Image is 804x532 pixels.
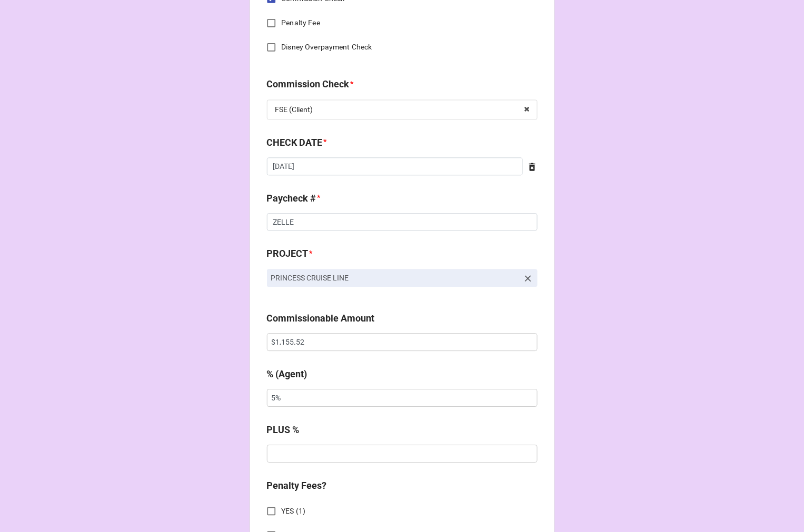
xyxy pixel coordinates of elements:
[271,273,519,283] p: PRINCESS CRUISE LINE
[267,478,327,493] label: Penalty Fees?
[267,246,309,261] label: PROJECT
[267,191,316,206] label: Paycheck #
[282,506,306,517] span: YES (1)
[267,135,323,150] label: CHECK DATE
[267,157,523,175] input: Date
[267,423,300,437] label: PLUS %
[267,367,307,382] label: % (Agent)
[267,311,375,326] label: Commissionable Amount
[267,77,350,92] label: Commission Check
[282,17,320,28] span: Penalty Fee
[282,42,372,53] span: Disney Overpayment Check
[275,106,313,113] div: FSE (Client)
